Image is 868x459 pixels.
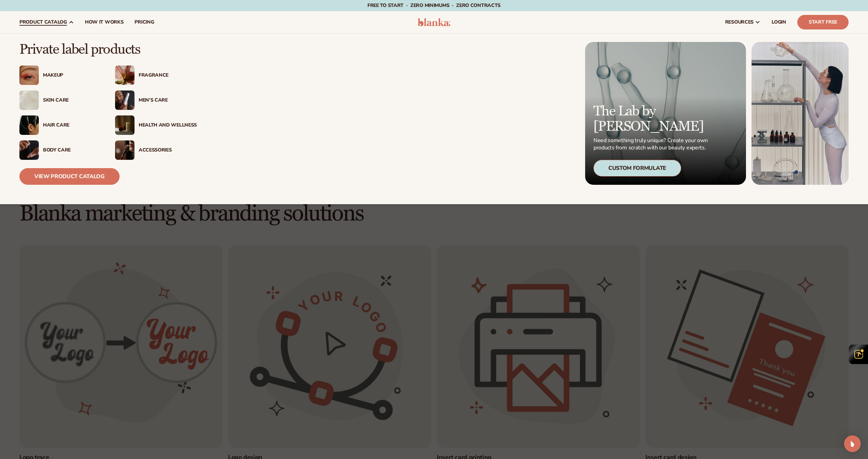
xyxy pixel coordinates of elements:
div: Accessories [139,147,197,153]
img: Candles and incense on table. [115,115,134,135]
div: Health And Wellness [139,122,197,128]
a: View Product Catalog [19,168,120,185]
a: Female with makeup brush. Accessories [115,140,197,160]
img: Female with glitter eye makeup. [19,66,39,85]
div: Makeup [43,72,101,78]
div: Hair Care [43,122,101,128]
div: Men’s Care [139,97,197,103]
p: Need something truly unique? Create your own products from scratch with our beauty experts. [593,137,710,151]
a: product catalog [14,11,79,33]
a: Pink blooming flower. Fragrance [115,66,197,85]
a: LOGIN [766,11,792,33]
img: Female with makeup brush. [115,140,134,160]
img: Cream moisturizer swatch. [19,90,39,110]
div: Fragrance [139,72,197,78]
a: Female hair pulled back with clips. Hair Care [19,115,101,135]
p: The Lab by [PERSON_NAME] [593,104,710,134]
a: Male hand applying moisturizer. Body Care [19,140,101,160]
div: Skin Care [43,97,101,103]
img: Male holding moisturizer bottle. [115,90,134,110]
span: resources [725,19,754,25]
img: Pink blooming flower. [115,66,134,85]
img: Male hand applying moisturizer. [19,140,39,160]
a: How It Works [79,11,129,33]
div: Open Intercom Messenger [844,435,861,452]
a: Microscopic product formula. The Lab by [PERSON_NAME] Need something truly unique? Create your ow... [585,42,746,185]
img: logo [418,18,451,26]
a: Female with glitter eye makeup. Makeup [19,66,101,85]
div: Body Care [43,147,101,153]
a: Male holding moisturizer bottle. Men’s Care [115,90,197,110]
a: pricing [129,11,159,33]
span: product catalog [19,19,67,25]
a: resources [720,11,766,33]
img: Female hair pulled back with clips. [19,115,39,135]
div: Custom Formulate [593,160,681,176]
span: LOGIN [772,19,786,25]
span: Free to start · ZERO minimums · ZERO contracts [367,2,501,9]
a: Candles and incense on table. Health And Wellness [115,115,197,135]
span: pricing [134,19,154,25]
a: Start Free [797,15,849,29]
a: Cream moisturizer swatch. Skin Care [19,90,101,110]
img: Female in lab with equipment. [752,42,849,185]
p: Private label products [19,42,197,57]
span: How It Works [85,19,124,25]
